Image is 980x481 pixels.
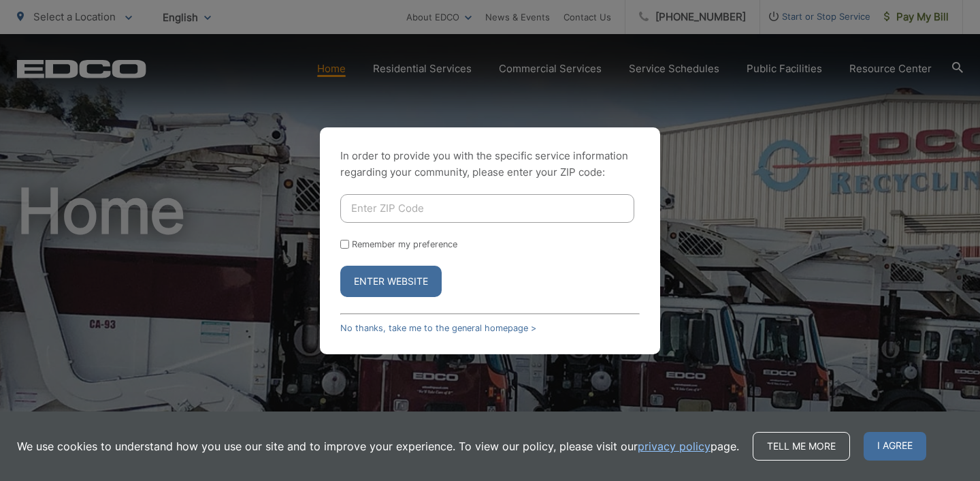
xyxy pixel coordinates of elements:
a: No thanks, take me to the general homepage > [340,323,536,333]
a: Tell me more [753,432,850,461]
span: I agree [864,432,926,461]
a: privacy policy [638,438,710,454]
button: Enter Website [340,266,442,297]
p: In order to provide you with the specific service information regarding your community, please en... [340,148,640,181]
p: We use cookies to understand how you use our site and to improve your experience. To view our pol... [17,438,739,454]
input: Enter ZIP Code [340,194,634,223]
label: Remember my preference [352,239,457,249]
